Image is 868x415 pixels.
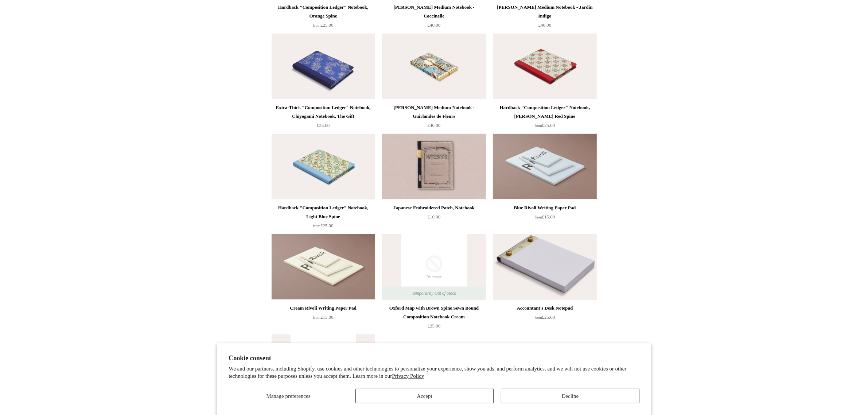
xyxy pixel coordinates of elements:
[384,304,484,321] div: Oxford Map with Brown Spine Sewn Bound Composition Notebook Cream
[495,203,595,212] div: Blue Rivoli Writing Paper Pad
[495,3,595,20] div: [PERSON_NAME] Medium Notebook - Jardin Indigo
[493,34,596,99] img: Hardback "Composition Ledger" Notebook, Berry Red Spine
[382,3,486,33] a: [PERSON_NAME] Medium Notebook - Coccinelle £40.00
[313,315,320,319] span: from
[382,304,486,334] a: Oxford Map with Brown Spine Sewn Bound Composition Notebook Cream £25.00
[382,103,486,133] a: [PERSON_NAME] Medium Notebook - Guirlandes de Fleurs £40.00
[392,373,424,379] a: Privacy Policy
[313,23,320,27] span: from
[382,34,486,99] a: Antoinette Poisson Medium Notebook - Guirlandes de Fleurs Antoinette Poisson Medium Notebook - Gu...
[428,323,441,329] span: £25.00
[272,103,375,133] a: Extra-Thick "Composition Ledger" Notebook, Chiyogami Notebook, The Gift £35.00
[535,124,542,128] span: from
[272,134,375,199] a: Hardback "Composition Ledger" Notebook, Light Blue Spine Hardback "Composition Ledger" Notebook, ...
[535,215,542,219] span: from
[382,234,486,300] img: no-image-2048-a2addb12_grande.gif
[384,3,484,20] div: [PERSON_NAME] Medium Notebook - Coccinelle
[493,3,596,33] a: [PERSON_NAME] Medium Notebook - Jardin Indigo £40.00
[273,103,373,121] div: Extra-Thick "Composition Ledger" Notebook, Chiyogami Notebook, The Gift
[272,203,375,233] a: Hardback "Composition Ledger" Notebook, Light Blue Spine from£25.00
[272,334,375,400] img: no-image-2048-a2addb12_grande.gif
[229,354,639,362] h2: Cookie consent
[273,3,373,20] div: Hardback "Composition Ledger" Notebook, Orange Spine
[272,134,375,199] img: Hardback "Composition Ledger" Notebook, Light Blue Spine
[493,103,596,133] a: Hardback "Composition Ledger" Notebook, [PERSON_NAME] Red Spine from£25.00
[272,304,375,334] a: Cream Rivoli Writing Paper Pad from£15.00
[382,134,486,199] a: Japanese Embroidered Patch, Notebook Japanese Embroidered Patch, Notebook
[382,234,486,300] a: Temporarily Out of Stock
[313,224,320,228] span: from
[493,34,596,99] a: Hardback "Composition Ledger" Notebook, Berry Red Spine Hardback "Composition Ledger" Notebook, B...
[313,22,334,28] span: £25.00
[538,22,552,28] span: £40.00
[272,34,375,99] img: Extra-Thick "Composition Ledger" Notebook, Chiyogami Notebook, The Gift
[428,123,441,128] span: £40.00
[384,203,484,212] div: Japanese Embroidered Patch, Notebook
[428,214,441,220] span: £10.00
[272,3,375,33] a: Hardback "Composition Ledger" Notebook, Orange Spine from£25.00
[355,389,494,403] button: Accept
[493,134,596,199] img: Blue Rivoli Writing Paper Pad
[384,103,484,121] div: [PERSON_NAME] Medium Notebook - Guirlandes de Fleurs
[382,134,486,199] img: Japanese Embroidered Patch, Notebook
[382,203,486,233] a: Japanese Embroidered Patch, Notebook £10.00
[535,314,555,320] span: £25.00
[493,234,596,300] img: Accountant's Desk Notepad
[266,393,310,399] span: Manage preferences
[229,365,639,380] p: We and our partners, including Shopify, use cookies and other technologies to personalize your ex...
[273,304,373,313] div: Cream Rivoli Writing Paper Pad
[313,223,334,228] span: £25.00
[493,234,596,300] a: Accountant's Desk Notepad Accountant's Desk Notepad
[272,234,375,300] img: Cream Rivoli Writing Paper Pad
[501,389,639,403] button: Decline
[405,287,463,300] span: Temporarily Out of Stock
[272,34,375,99] a: Extra-Thick "Composition Ledger" Notebook, Chiyogami Notebook, The Gift Extra-Thick "Composition ...
[535,123,555,128] span: £25.00
[535,214,555,220] span: £15.00
[493,304,596,334] a: Accountant's Desk Notepad from£25.00
[495,103,595,121] div: Hardback "Composition Ledger" Notebook, [PERSON_NAME] Red Spine
[272,234,375,300] a: Cream Rivoli Writing Paper Pad Cream Rivoli Writing Paper Pad
[317,123,330,128] span: £35.00
[535,315,542,319] span: from
[493,134,596,199] a: Blue Rivoli Writing Paper Pad Blue Rivoli Writing Paper Pad
[382,34,486,99] img: Antoinette Poisson Medium Notebook - Guirlandes de Fleurs
[229,389,348,403] button: Manage preferences
[495,304,595,313] div: Accountant's Desk Notepad
[273,203,373,221] div: Hardback "Composition Ledger" Notebook, Light Blue Spine
[313,314,334,320] span: £15.00
[493,203,596,233] a: Blue Rivoli Writing Paper Pad from£15.00
[428,22,441,28] span: £40.00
